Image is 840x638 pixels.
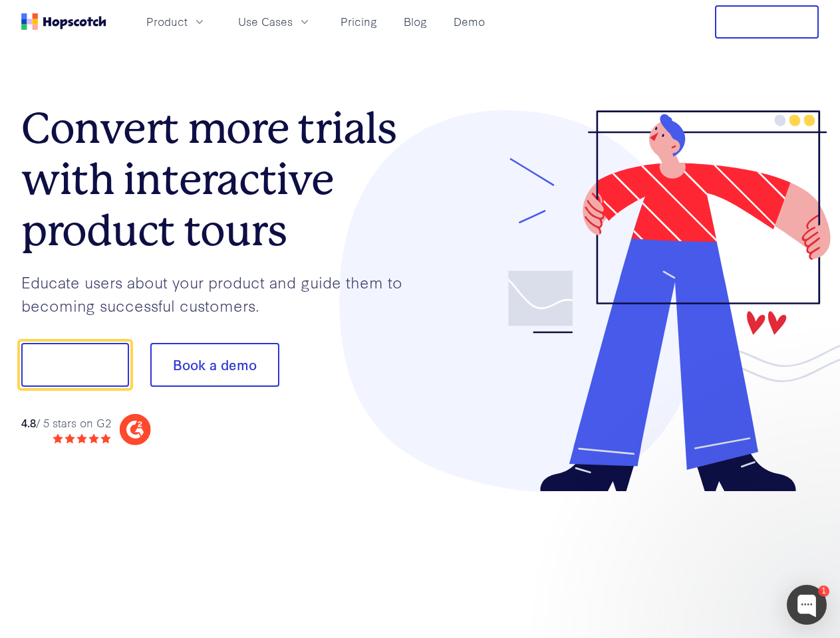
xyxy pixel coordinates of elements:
p: Educate users about your product and guide them to becoming successful customers. [21,270,420,316]
button: Free Trial [715,5,819,39]
a: Home [21,13,106,30]
h1: Convert more trials with interactive product tours [21,103,420,256]
strong: 4.8 [21,415,36,430]
a: Blog [398,11,432,33]
div: / 5 stars on G2 [21,415,111,431]
button: Use Cases [230,11,319,33]
button: Product [138,11,214,33]
span: Use Cases [238,13,293,30]
div: 1 [818,585,829,597]
button: Show me! [21,343,129,387]
a: Pricing [335,11,382,33]
a: Demo [448,11,490,33]
button: Book a demo [150,343,279,387]
span: Product [146,13,188,30]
